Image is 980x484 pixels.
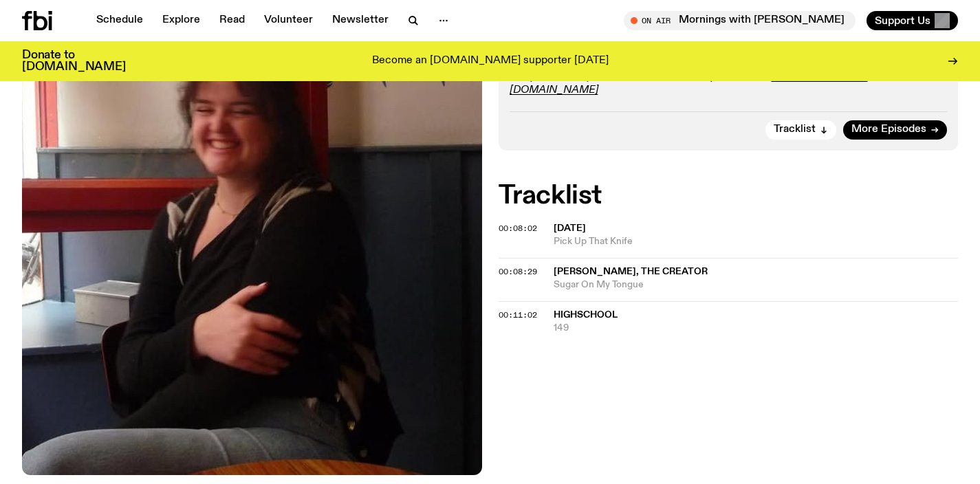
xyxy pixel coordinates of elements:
[554,235,959,248] span: Pick Up That Knife
[510,71,868,96] a: [EMAIL_ADDRESS][DOMAIN_NAME]
[554,223,586,233] span: [DATE]
[554,322,959,335] span: 149
[554,278,959,291] span: Sugar On My Tongue
[499,223,537,234] span: 00:08:02
[88,11,151,30] a: Schedule
[624,11,856,30] button: On AirMornings with [PERSON_NAME]
[554,310,618,320] span: HighSchool
[774,124,816,135] span: Tracklist
[499,266,537,277] span: 00:08:29
[211,11,253,30] a: Read
[765,120,836,140] button: Tracklist
[875,14,930,27] span: Support Us
[867,11,958,30] button: Support Us
[499,309,537,320] span: 00:11:02
[372,55,609,67] p: Become an [DOMAIN_NAME] supporter [DATE]
[22,49,126,73] h3: Donate to [DOMAIN_NAME]
[554,267,708,276] span: [PERSON_NAME], The Creator
[843,120,947,140] a: More Episodes
[499,184,959,208] h2: Tracklist
[154,11,208,30] a: Explore
[510,71,772,82] em: Are you an independent artist? Send me your music -
[324,11,397,30] a: Newsletter
[256,11,321,30] a: Volunteer
[851,124,926,135] span: More Episodes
